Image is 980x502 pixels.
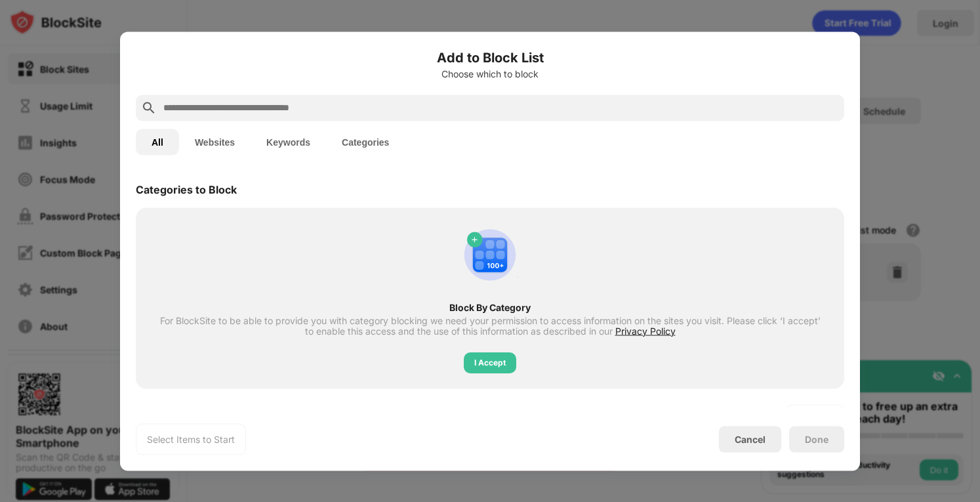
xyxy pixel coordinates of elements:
button: Websites [179,129,251,155]
div: Cancel [735,434,766,445]
div: Done [805,434,828,444]
button: Categories [326,129,405,155]
span: Privacy Policy [615,325,676,336]
div: I Accept [474,356,506,369]
div: For BlockSite to be able to provide you with category blocking we need your permission to access ... [159,315,821,336]
h6: Add to Block List [136,47,844,67]
button: Keywords [251,129,326,155]
button: All [136,129,179,155]
div: Choose which to block [136,68,844,79]
div: Select Items to Start [147,432,235,446]
img: search.svg [141,100,157,115]
img: category-add.svg [459,223,521,286]
div: Block By Category [159,302,821,312]
div: Categories to Block [136,182,237,196]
